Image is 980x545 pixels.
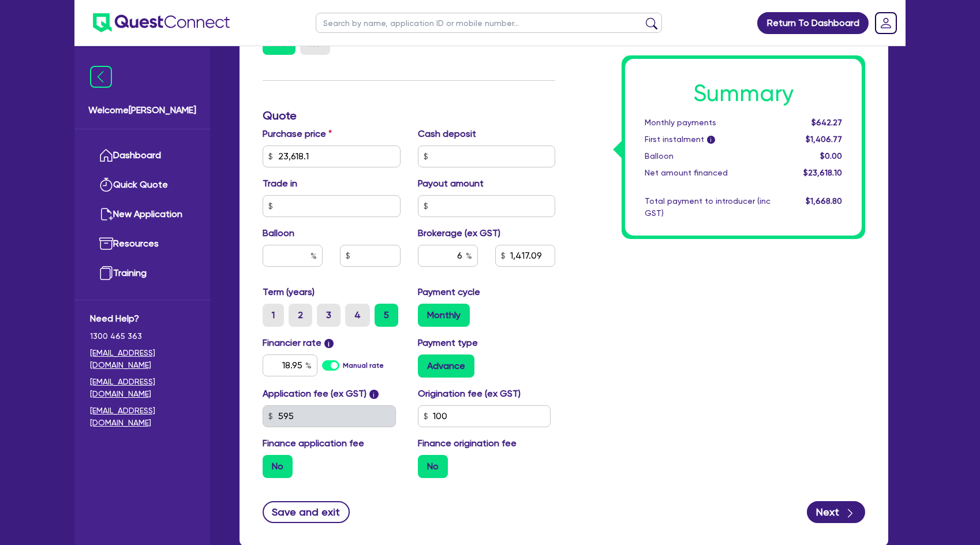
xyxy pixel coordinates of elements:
[289,304,312,327] label: 2
[636,195,779,219] div: Total payment to introducer (inc GST)
[263,127,332,141] label: Purchase price
[636,117,779,129] div: Monthly payments
[88,103,196,117] span: Welcome [PERSON_NAME]
[345,304,370,327] label: 4
[263,501,350,523] button: Save and exit
[806,196,842,206] span: $1,668.80
[636,133,779,145] div: First instalment
[263,177,297,191] label: Trade in
[418,226,500,240] label: Brokerage (ex GST)
[263,336,334,350] label: Financier rate
[90,312,194,326] span: Need Help?
[820,151,842,160] span: $0.00
[263,387,366,401] label: Application fee (ex GST)
[324,339,334,348] span: i
[418,455,448,478] label: No
[636,167,779,179] div: Net amount financed
[263,455,293,478] label: No
[263,304,284,327] label: 1
[418,387,521,401] label: Origination fee (ex GST)
[418,127,476,141] label: Cash deposit
[90,66,112,88] img: icon-menu-close
[343,360,384,371] label: Manual rate
[803,168,842,177] span: $23,618.10
[807,501,865,523] button: Next
[757,12,869,34] a: Return To Dashboard
[418,177,484,191] label: Payout amount
[93,13,230,32] img: quest-connect-logo-blue
[90,330,194,342] span: 1300 465 363
[316,13,662,33] input: Search by name, application ID or mobile number...
[90,170,194,200] a: Quick Quote
[369,390,379,399] span: i
[263,226,294,240] label: Balloon
[99,178,113,192] img: quick-quote
[645,80,842,107] h1: Summary
[90,200,194,229] a: New Application
[375,304,398,327] label: 5
[418,285,480,299] label: Payment cycle
[418,304,470,327] label: Monthly
[263,285,315,299] label: Term (years)
[90,229,194,259] a: Resources
[263,436,364,450] label: Finance application fee
[418,336,478,350] label: Payment type
[263,109,555,122] h3: Quote
[90,376,194,400] a: [EMAIL_ADDRESS][DOMAIN_NAME]
[90,405,194,429] a: [EMAIL_ADDRESS][DOMAIN_NAME]
[418,436,517,450] label: Finance origination fee
[811,118,842,127] span: $642.27
[90,141,194,170] a: Dashboard
[99,266,113,280] img: training
[871,8,901,38] a: Dropdown toggle
[90,347,194,371] a: [EMAIL_ADDRESS][DOMAIN_NAME]
[707,136,715,144] span: i
[418,354,474,378] label: Advance
[317,304,341,327] label: 3
[806,135,842,144] span: $1,406.77
[90,259,194,288] a: Training
[99,207,113,221] img: new-application
[636,150,779,162] div: Balloon
[99,237,113,251] img: resources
